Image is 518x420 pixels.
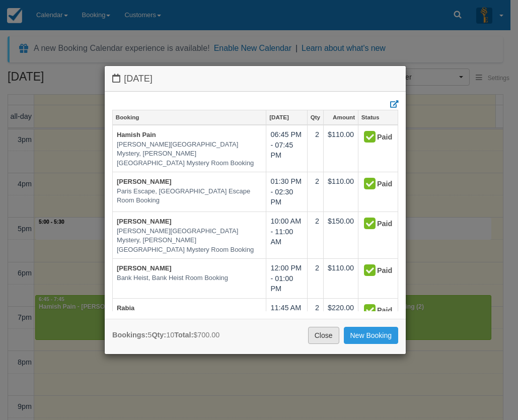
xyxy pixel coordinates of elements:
[117,273,262,283] em: Bank Heist, Bank Heist Room Booking
[323,172,358,212] td: $110.00
[266,172,307,212] td: 01:30 PM - 02:30 PM
[344,327,399,344] a: New Booking
[117,131,156,138] a: Hamish Pain
[266,110,307,124] a: [DATE]
[308,327,339,344] a: Close
[323,212,358,259] td: $150.00
[323,259,358,299] td: $110.00
[323,298,358,338] td: $220.00
[117,218,172,225] a: [PERSON_NAME]
[152,331,166,339] strong: Qty:
[117,264,172,272] a: [PERSON_NAME]
[117,227,262,255] em: [PERSON_NAME][GEOGRAPHIC_DATA] Mystery, [PERSON_NAME][GEOGRAPHIC_DATA] Mystery Room Booking
[362,216,385,232] div: Paid
[358,110,398,124] a: Status
[266,298,307,338] td: 11:45 AM - 12:45 PM
[324,110,358,124] a: Amount
[362,176,385,192] div: Paid
[362,129,385,146] div: Paid
[117,140,262,168] em: [PERSON_NAME][GEOGRAPHIC_DATA] Mystery, [PERSON_NAME][GEOGRAPHIC_DATA] Mystery Room Booking
[117,187,262,205] em: Paris Escape, [GEOGRAPHIC_DATA] Escape Room Booking
[266,125,307,172] td: 06:45 PM - 07:45 PM
[308,110,323,124] a: Qty
[117,304,134,312] a: Rabia
[117,178,172,185] a: [PERSON_NAME]
[362,263,385,279] div: Paid
[266,259,307,299] td: 12:00 PM - 01:00 PM
[307,212,323,259] td: 2
[307,259,323,299] td: 2
[307,298,323,338] td: 2
[174,331,193,339] strong: Total:
[112,330,219,340] div: 5 10 $700.00
[112,331,147,339] strong: Bookings:
[113,110,266,124] a: Booking
[307,172,323,212] td: 2
[112,74,398,84] h4: [DATE]
[307,125,323,172] td: 2
[323,125,358,172] td: $110.00
[266,212,307,259] td: 10:00 AM - 11:00 AM
[362,303,385,319] div: Paid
